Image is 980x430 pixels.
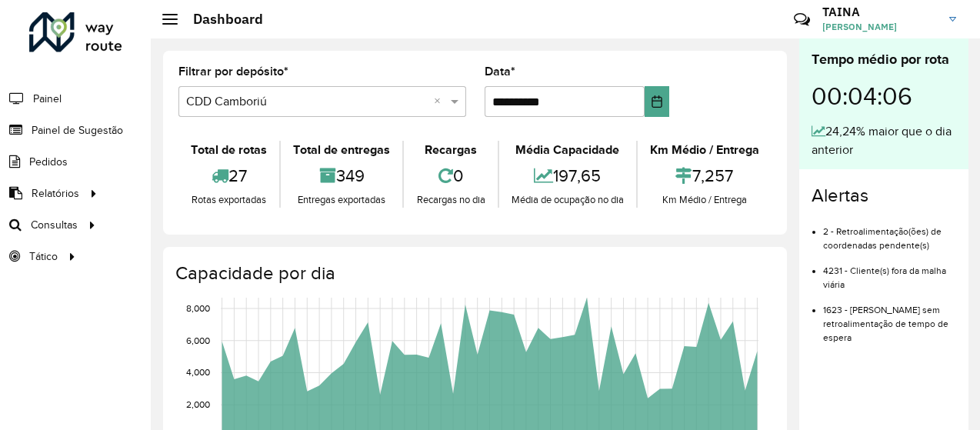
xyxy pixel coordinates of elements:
[812,185,956,207] h4: Alertas
[285,141,398,159] div: Total de entregas
[408,192,493,208] div: Recargas no dia
[823,213,956,252] li: 2 - Retroalimentação(ões) de coordenadas pendente(s)
[645,86,669,117] button: Choose Date
[178,62,288,81] label: Filtrar por depósito
[32,122,123,138] span: Painel de Sugestão
[186,399,210,409] text: 2,000
[822,5,938,19] h3: TAINA
[642,159,768,192] div: 7,257
[408,141,493,159] div: Recargas
[503,141,632,159] div: Média Capacidade
[31,217,78,233] span: Consultas
[812,49,956,70] div: Tempo médio por rota
[785,3,818,36] a: Contato Rápido
[29,154,68,170] span: Pedidos
[29,248,58,265] span: Tático
[178,11,263,28] h2: Dashboard
[182,192,275,208] div: Rotas exportadas
[812,122,956,159] div: 24,24% maior que o dia anterior
[485,62,515,81] label: Data
[822,20,938,34] span: [PERSON_NAME]
[503,192,632,208] div: Média de ocupação no dia
[182,159,275,192] div: 27
[33,91,62,107] span: Painel
[186,368,210,378] text: 4,000
[186,303,210,313] text: 8,000
[408,159,493,192] div: 0
[175,262,772,285] h4: Capacidade por dia
[642,141,768,159] div: Km Médio / Entrega
[285,192,398,208] div: Entregas exportadas
[285,159,398,192] div: 349
[642,192,768,208] div: Km Médio / Entrega
[434,92,447,111] span: Clear all
[32,185,79,202] span: Relatórios
[503,159,632,192] div: 197,65
[823,292,956,345] li: 1623 - [PERSON_NAME] sem retroalimentação de tempo de espera
[186,335,210,345] text: 6,000
[823,252,956,292] li: 4231 - Cliente(s) fora da malha viária
[182,141,275,159] div: Total de rotas
[812,70,956,122] div: 00:04:06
